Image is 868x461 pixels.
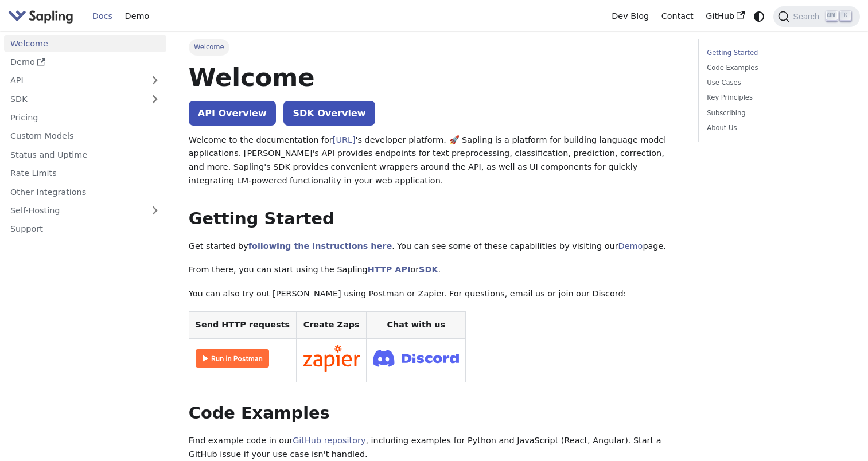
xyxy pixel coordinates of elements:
[751,8,768,25] button: Switch between dark and light mode (currently system mode)
[4,91,143,107] a: SDK
[373,346,459,370] img: Join Discord
[189,39,682,55] nav: Breadcrumbs
[4,128,166,144] a: Custom Models
[707,92,847,103] a: Key Principles
[4,72,143,89] a: API
[8,8,77,25] a: Sapling.ai
[189,62,682,93] h1: Welcome
[189,101,276,126] a: API Overview
[143,72,166,89] button: Expand sidebar category 'API'
[707,108,847,119] a: Subscribing
[189,39,229,55] span: Welcome
[283,101,375,126] a: SDK Overview
[707,77,847,88] a: Use Cases
[618,241,643,251] a: Demo
[699,7,750,25] a: GitHub
[789,12,826,21] span: Search
[189,311,296,338] th: Send HTTP requests
[248,241,392,251] a: following the instructions here
[707,123,847,134] a: About Us
[196,349,269,368] img: Run in Postman
[8,8,73,25] img: Sapling.ai
[189,209,682,229] h2: Getting Started
[143,91,166,107] button: Expand sidebar category 'SDK'
[333,135,356,144] a: [URL]
[707,48,847,58] a: Getting Started
[655,7,700,25] a: Contact
[4,202,166,219] a: Self-Hosting
[293,436,365,445] a: GitHub repository
[4,221,166,237] a: Support
[303,345,360,372] img: Connect in Zapier
[4,165,166,182] a: Rate Limits
[4,54,166,71] a: Demo
[4,110,166,126] a: Pricing
[4,146,166,163] a: Status and Uptime
[189,263,682,277] p: From there, you can start using the Sapling or .
[189,240,682,253] p: Get started by . You can see some of these capabilities by visiting our page.
[189,287,682,301] p: You can also try out [PERSON_NAME] using Postman or Zapier. For questions, email us or join our D...
[296,311,367,338] th: Create Zaps
[4,183,166,200] a: Other Integrations
[840,11,851,21] kbd: K
[119,7,155,25] a: Demo
[189,403,682,424] h2: Code Examples
[707,62,847,73] a: Code Examples
[86,7,119,25] a: Docs
[605,7,655,25] a: Dev Blog
[419,265,438,274] a: SDK
[773,6,859,27] button: Search (Ctrl+K)
[189,134,682,188] p: Welcome to the documentation for 's developer platform. 🚀 Sapling is a platform for building lang...
[367,311,466,338] th: Chat with us
[4,35,166,52] a: Welcome
[368,265,411,274] a: HTTP API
